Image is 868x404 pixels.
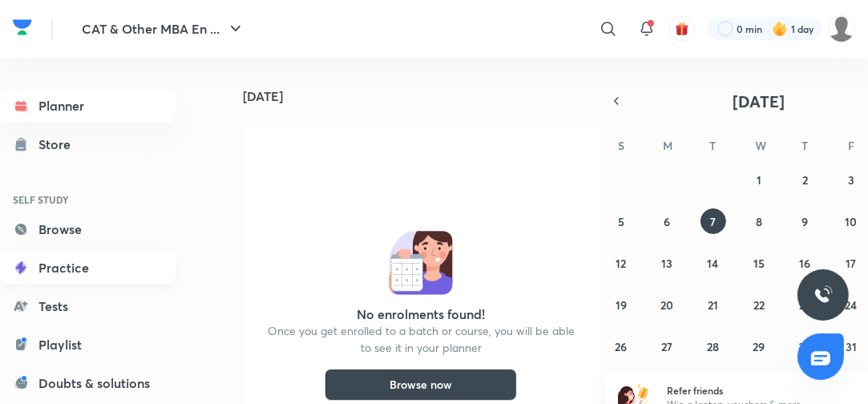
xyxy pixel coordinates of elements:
img: Company Logo [13,15,32,39]
abbr: Friday [848,138,854,153]
img: streak [772,21,788,37]
button: October 3, 2025 [838,167,864,192]
abbr: October 9, 2025 [801,214,808,229]
abbr: October 20, 2025 [660,297,673,313]
abbr: October 29, 2025 [753,339,765,354]
a: Company Logo [13,15,32,43]
button: October 22, 2025 [746,292,772,317]
abbr: October 10, 2025 [845,214,857,229]
abbr: October 17, 2025 [846,256,856,271]
abbr: October 5, 2025 [618,214,624,229]
button: October 29, 2025 [746,333,772,359]
button: October 8, 2025 [746,208,772,234]
button: October 15, 2025 [746,250,772,276]
button: October 21, 2025 [700,292,726,317]
button: October 28, 2025 [700,333,726,359]
abbr: Monday [663,138,672,153]
button: October 10, 2025 [838,208,864,234]
abbr: October 3, 2025 [848,172,854,188]
abbr: October 2, 2025 [802,172,808,188]
h6: Refer friends [667,383,864,398]
abbr: October 21, 2025 [708,297,718,313]
button: avatar [669,16,695,42]
button: October 12, 2025 [608,250,634,276]
abbr: Tuesday [710,138,717,153]
abbr: October 26, 2025 [615,339,627,354]
p: Once you get enrolled to a batch or course, you will be able to see it in your planner [262,322,580,356]
button: October 23, 2025 [792,292,818,317]
button: October 1, 2025 [746,167,772,192]
abbr: October 1, 2025 [757,172,761,188]
abbr: October 14, 2025 [708,256,719,271]
abbr: October 30, 2025 [798,339,812,354]
abbr: October 12, 2025 [616,256,626,271]
img: No events [389,231,453,295]
button: October 24, 2025 [838,292,864,317]
abbr: October 13, 2025 [661,256,672,271]
button: October 26, 2025 [608,333,634,359]
button: October 9, 2025 [792,208,818,234]
button: October 27, 2025 [654,333,680,359]
img: ttu [813,285,833,305]
button: CAT & Other MBA En ... [72,13,255,45]
button: October 6, 2025 [654,208,680,234]
h4: No enrolments found! [357,308,485,321]
abbr: October 23, 2025 [799,297,811,313]
abbr: October 24, 2025 [845,297,857,313]
button: October 17, 2025 [838,250,864,276]
img: Srinjoy Niyogi [828,15,855,42]
abbr: Sunday [618,138,624,153]
button: October 19, 2025 [608,292,634,317]
abbr: Thursday [801,138,808,153]
button: October 2, 2025 [792,167,818,192]
abbr: October 7, 2025 [710,214,716,229]
button: October 31, 2025 [838,333,864,359]
abbr: October 22, 2025 [753,297,765,313]
abbr: October 27, 2025 [661,339,672,354]
img: avatar [675,22,689,36]
button: Browse now [325,369,517,401]
abbr: October 8, 2025 [756,214,762,229]
button: October 16, 2025 [792,250,818,276]
button: October 7, 2025 [700,208,726,234]
abbr: October 31, 2025 [846,339,857,354]
div: Store [38,135,80,154]
abbr: October 15, 2025 [753,256,765,271]
button: October 20, 2025 [654,292,680,317]
button: October 14, 2025 [700,250,726,276]
abbr: October 19, 2025 [616,297,627,313]
button: October 13, 2025 [654,250,680,276]
h4: [DATE] [243,90,612,103]
abbr: October 16, 2025 [799,256,810,271]
button: October 5, 2025 [608,208,634,234]
span: [DATE] [733,91,785,112]
abbr: Wednesday [755,138,766,153]
abbr: October 6, 2025 [664,214,670,229]
button: October 30, 2025 [792,333,818,359]
abbr: October 28, 2025 [707,339,719,354]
